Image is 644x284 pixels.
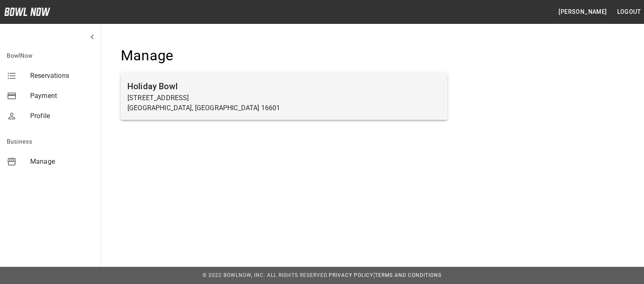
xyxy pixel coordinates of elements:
[127,80,441,93] h6: Holiday Bowl
[329,272,373,278] a: Privacy Policy
[121,47,447,65] h4: Manage
[127,93,441,103] p: [STREET_ADDRESS]
[30,157,94,167] span: Manage
[30,91,94,101] span: Payment
[127,103,441,113] p: [GEOGRAPHIC_DATA], [GEOGRAPHIC_DATA] 16601
[375,272,441,278] a: Terms and Conditions
[203,272,329,278] span: © 2022 BowlNow, Inc. All Rights Reserved.
[614,4,644,20] button: Logout
[555,4,610,20] button: [PERSON_NAME]
[4,8,50,16] img: logo
[30,111,94,121] span: Profile
[30,71,94,81] span: Reservations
